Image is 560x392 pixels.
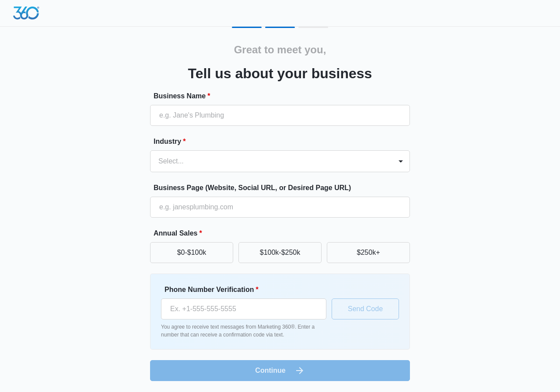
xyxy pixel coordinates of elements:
button: $0-$100k [150,242,233,263]
label: Phone Number Verification [164,284,330,295]
label: Business Name [154,91,413,101]
label: Industry [154,136,413,147]
label: Business Page (Website, Social URL, or Desired Page URL) [154,183,413,193]
input: Ex. +1-555-555-5555 [161,298,326,319]
h3: Tell us about your business [188,63,372,84]
input: e.g. Jane's Plumbing [150,105,410,126]
label: Annual Sales [154,228,413,239]
button: $250k+ [327,242,410,263]
h2: Great to meet you, [234,42,326,58]
p: You agree to receive text messages from Marketing 360®. Enter a number that can receive a confirm... [161,323,326,339]
button: $100k-$250k [238,242,322,263]
input: e.g. janesplumbing.com [150,197,410,218]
